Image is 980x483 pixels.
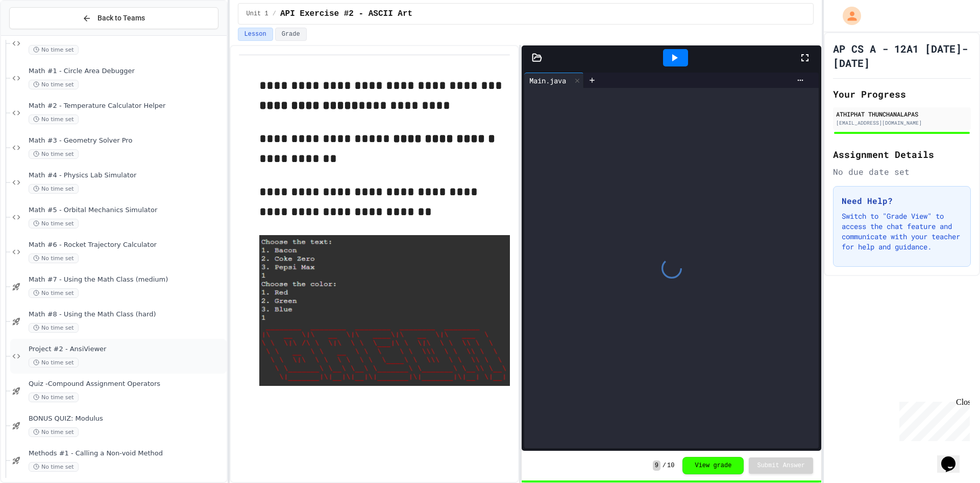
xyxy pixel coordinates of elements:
[4,4,70,65] div: Chat with us now!Close
[273,10,276,18] span: /
[275,28,307,41] button: Grade
[29,380,225,388] span: Quiz -Compound Assignment Operators
[29,254,79,263] span: No time set
[29,67,225,76] span: Math #1 - Circle Area Debugger
[29,275,225,284] span: Math #7 - Using the Math Class (medium)
[29,449,225,458] span: Methods #1 - Calling a Non-void Method
[836,119,968,127] div: [EMAIL_ADDRESS][DOMAIN_NAME]
[29,288,79,298] span: No time set
[29,358,79,367] span: No time set
[836,109,968,119] div: ATHIPHAT THUNCHANALAPAS
[29,45,79,55] span: No time set
[653,461,660,471] span: 9
[29,136,225,145] span: Math #3 - Geometry Solver Pro
[757,462,805,470] span: Submit Answer
[29,171,225,180] span: Math #4 - Physics Lab Simulator
[29,219,79,228] span: No time set
[29,241,225,249] span: Math #6 - Rocket Trajectory Calculator
[29,427,79,437] span: No time set
[29,114,79,124] span: No time set
[895,398,970,441] iframe: chat widget
[524,73,584,88] div: Main.java
[29,393,79,402] span: No time set
[682,457,744,474] button: View grade
[29,149,79,159] span: No time set
[29,206,225,215] span: Math #5 - Orbital Mechanics Simulator
[29,462,79,472] span: No time set
[29,184,79,194] span: No time set
[97,13,145,24] span: Back to Teams
[29,102,225,110] span: Math #2 - Temperature Calculator Helper
[238,28,273,41] button: Lesson
[524,75,571,86] div: Main.java
[247,10,268,18] span: Unit 1
[833,87,971,101] h2: Your Progress
[833,41,971,70] h1: AP CS A - 12A1 [DATE]-[DATE]
[280,8,412,20] span: API Exercise #2 - ASCII Art
[29,310,225,319] span: Math #8 - Using the Math Class (hard)
[667,462,674,470] span: 10
[842,211,962,252] p: Switch to "Grade View" to access the chat feature and communicate with your teacher for help and ...
[833,147,971,162] h2: Assignment Details
[937,442,970,473] iframe: chat widget
[833,166,971,178] div: No due date set
[663,462,666,470] span: /
[749,457,813,474] button: Submit Answer
[832,4,864,28] div: My Account
[29,323,79,333] span: No time set
[29,415,225,423] span: BONUS QUIZ: Modulus
[842,195,962,207] h3: Need Help?
[9,7,218,29] button: Back to Teams
[29,345,225,354] span: Project #2 - AnsiViewer
[29,80,79,89] span: No time set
